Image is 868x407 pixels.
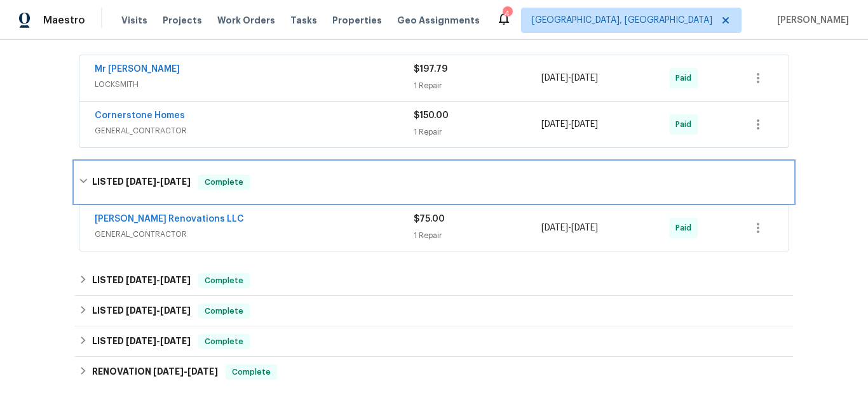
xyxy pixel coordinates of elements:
span: [DATE] [160,177,191,186]
span: - [541,118,598,131]
span: [DATE] [126,177,156,186]
span: Complete [200,305,248,317]
span: [DATE] [160,337,191,345]
span: [DATE] [571,74,598,83]
span: [DATE] [126,306,156,315]
span: [DATE] [160,276,191,284]
div: LISTED [DATE]-[DATE]Complete [75,162,793,203]
span: LOCKSMITH [95,78,414,91]
span: Complete [227,366,276,378]
span: [DATE] [571,224,598,232]
span: Complete [200,335,248,348]
span: [PERSON_NAME] [772,14,849,27]
span: [DATE] [160,306,191,315]
span: [DATE] [541,120,568,129]
a: Mr [PERSON_NAME] [95,65,180,74]
span: Complete [200,176,248,189]
span: - [541,72,598,84]
span: [DATE] [571,120,598,129]
div: LISTED [DATE]-[DATE]Complete [75,326,793,357]
span: [DATE] [126,337,156,345]
h6: RENOVATION [92,364,218,380]
span: $197.79 [414,65,447,74]
div: 4 [503,8,512,20]
span: [DATE] [153,367,184,376]
span: [DATE] [541,224,568,232]
h6: LISTED [92,334,191,349]
span: - [126,337,191,345]
span: GENERAL_CONTRACTOR [95,124,414,137]
div: 1 Repair [414,229,541,242]
div: 1 Repair [414,79,541,92]
h6: LISTED [92,304,191,319]
span: Paid [675,72,696,84]
span: $75.00 [414,215,445,224]
a: Cornerstone Homes [95,111,185,120]
span: - [126,177,191,186]
span: [GEOGRAPHIC_DATA], [GEOGRAPHIC_DATA] [532,14,712,27]
span: Tasks [290,16,317,25]
div: LISTED [DATE]-[DATE]Complete [75,265,793,296]
span: Visits [121,14,147,27]
span: Projects [163,14,202,27]
span: $150.00 [414,111,449,120]
h6: LISTED [92,175,191,190]
span: Properties [332,14,382,27]
span: Geo Assignments [397,14,480,27]
span: Maestro [43,14,85,27]
span: - [153,367,218,376]
span: Complete [200,274,248,287]
span: [DATE] [541,74,568,83]
span: Paid [675,222,696,234]
span: - [126,306,191,315]
span: Paid [675,118,696,131]
span: Work Orders [217,14,275,27]
span: GENERAL_CONTRACTOR [95,228,414,241]
div: RENOVATION [DATE]-[DATE]Complete [75,357,793,387]
div: 1 Repair [414,126,541,138]
span: [DATE] [187,367,218,376]
span: - [541,222,598,234]
h6: LISTED [92,273,191,288]
span: - [126,276,191,284]
span: [DATE] [126,276,156,284]
a: [PERSON_NAME] Renovations LLC [95,215,244,224]
div: LISTED [DATE]-[DATE]Complete [75,296,793,326]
